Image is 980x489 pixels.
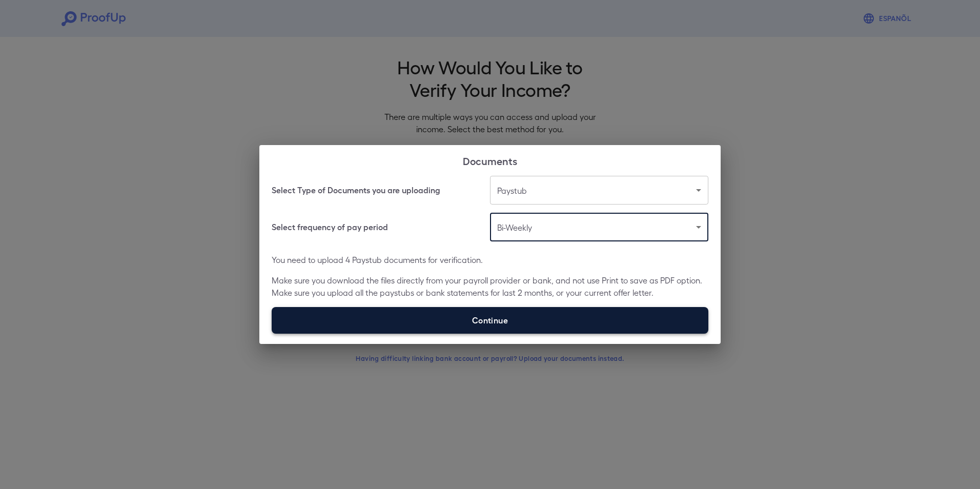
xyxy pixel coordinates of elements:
h2: Documents [259,145,721,176]
p: You need to upload 4 Paystub documents for verification. [272,254,708,266]
h6: Select Type of Documents you are uploading [272,184,440,196]
h6: Select frequency of pay period [272,221,388,233]
div: Bi-Weekly [490,213,708,241]
p: Make sure you download the files directly from your payroll provider or bank, and not use Print t... [272,274,708,299]
div: Paystub [490,176,708,205]
label: Continue [272,307,708,334]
